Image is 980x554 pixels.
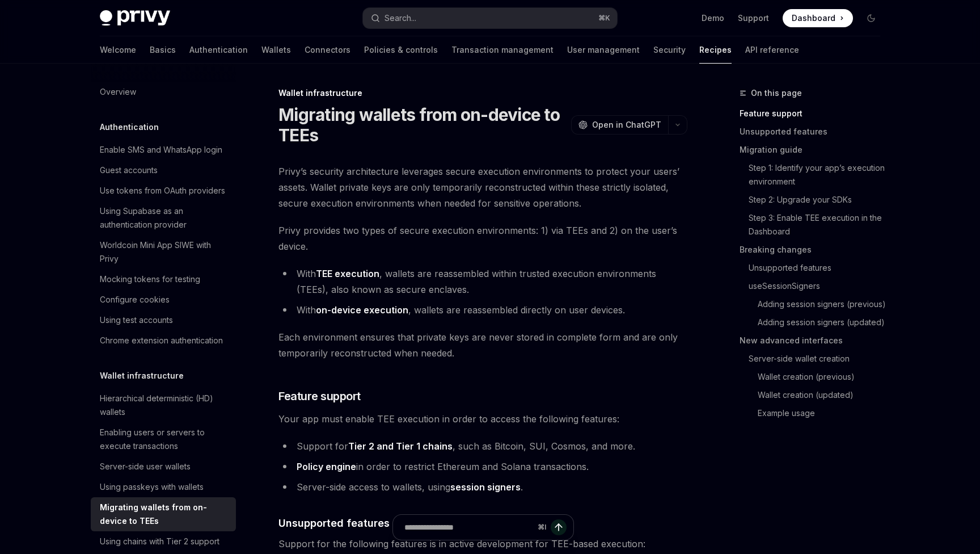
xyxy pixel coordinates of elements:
[278,104,567,145] h1: Migrating wallets from on-device to TEEs
[91,289,236,310] a: Configure cookies
[100,10,170,26] img: dark logo
[571,115,668,135] button: Open in ChatGPT
[100,313,173,327] div: Using test accounts
[91,160,236,181] a: Guest accounts
[278,223,687,254] span: Privy provides two types of secure execution environments: 1) via TEEs and 2) on the user’s device.
[316,304,408,316] a: on-device execution
[348,440,453,452] a: Tier 2 and Tier 1 chains
[91,201,236,235] a: Using Supabase as an authentication provider
[740,350,889,368] a: Server-side wallet creation
[100,480,204,494] div: Using passkeys with wallets
[278,479,687,495] li: Server-side access to wallets, using .
[100,426,229,453] div: Enabling users or servers to execute transactions
[740,259,889,277] a: Unsupported features
[740,209,889,241] a: Step 3: Enable TEE execution in the Dashboard
[278,459,687,475] li: in order to restrict Ethereum and Solana transactions.
[740,191,889,209] a: Step 2: Upgrade your SDKs
[100,120,159,134] h5: Authentication
[653,36,686,64] a: Security
[100,293,170,307] div: Configure cookies
[100,460,191,473] div: Server-side user wallets
[91,310,236,330] a: Using test accounts
[91,82,236,102] a: Overview
[100,535,219,548] div: Using chains with Tier 2 support
[740,159,889,191] a: Step 1: Identify your app’s execution environment
[91,388,236,422] a: Hierarchical deterministic (HD) wallets
[100,369,184,383] h5: Wallet infrastructure
[278,163,687,211] span: Privy’s security architecture leverages secure execution environments to protect your users’ asse...
[278,87,687,99] div: Wallet infrastructure
[740,104,889,123] a: Feature support
[450,481,521,493] a: session signers
[792,12,835,24] span: Dashboard
[278,302,687,318] li: With , wallets are reassembled directly on user devices.
[699,36,732,64] a: Recipes
[740,241,889,259] a: Breaking changes
[598,14,610,23] span: ⌘ K
[278,329,687,361] span: Each environment ensures that private keys are never stored in complete form and are only tempora...
[91,330,236,351] a: Chrome extension authentication
[278,438,687,454] li: Support for , such as Bitcoin, SUI, Cosmos, and more.
[740,141,889,159] a: Migration guide
[740,123,889,141] a: Unsupported features
[745,36,799,64] a: API reference
[451,36,554,64] a: Transaction management
[740,331,889,350] a: New advanced interfaces
[363,8,617,28] button: Open search
[278,411,687,427] span: Your app must enable TEE execution in order to access the following features:
[738,12,769,24] a: Support
[740,277,889,295] a: useSessionSigners
[592,119,661,131] span: Open in ChatGPT
[740,295,889,313] a: Adding session signers (previous)
[150,36,176,64] a: Basics
[100,392,229,419] div: Hierarchical deterministic (HD) wallets
[91,235,236,269] a: Worldcoin Mini App SIWE with Privy
[751,86,802,100] span: On this page
[100,163,158,177] div: Guest accounts
[404,515,533,540] input: Ask a question...
[100,238,229,266] div: Worldcoin Mini App SIWE with Privy
[278,266,687,297] li: With , wallets are reassembled within trusted execution environments (TEEs), also known as secure...
[297,461,356,473] a: Policy engine
[740,368,889,386] a: Wallet creation (previous)
[100,272,200,286] div: Mocking tokens for testing
[567,36,640,64] a: User management
[100,143,222,157] div: Enable SMS and WhatsApp login
[91,181,236,201] a: Use tokens from OAuth providers
[100,184,225,198] div: Use tokens from OAuth providers
[100,501,229,528] div: Migrating wallets from on-device to TEEs
[91,422,236,456] a: Enabling users or servers to execute transactions
[862,9,880,27] button: Toggle dark mode
[100,204,229,232] div: Using Supabase as an authentication provider
[91,269,236,289] a: Mocking tokens for testing
[91,140,236,160] a: Enable SMS and WhatsApp login
[91,456,236,477] a: Server-side user wallets
[189,36,248,64] a: Authentication
[100,85,136,99] div: Overview
[551,519,567,535] button: Send message
[364,36,438,64] a: Policies & controls
[91,477,236,497] a: Using passkeys with wallets
[316,268,379,280] a: TEE execution
[261,36,291,64] a: Wallets
[783,9,853,27] a: Dashboard
[385,11,416,25] div: Search...
[305,36,350,64] a: Connectors
[91,497,236,531] a: Migrating wallets from on-device to TEEs
[740,313,889,331] a: Adding session signers (updated)
[740,404,889,422] a: Example usage
[702,12,724,24] a: Demo
[91,531,236,552] a: Using chains with Tier 2 support
[740,386,889,404] a: Wallet creation (updated)
[278,388,361,404] span: Feature support
[100,36,136,64] a: Welcome
[100,334,223,347] div: Chrome extension authentication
